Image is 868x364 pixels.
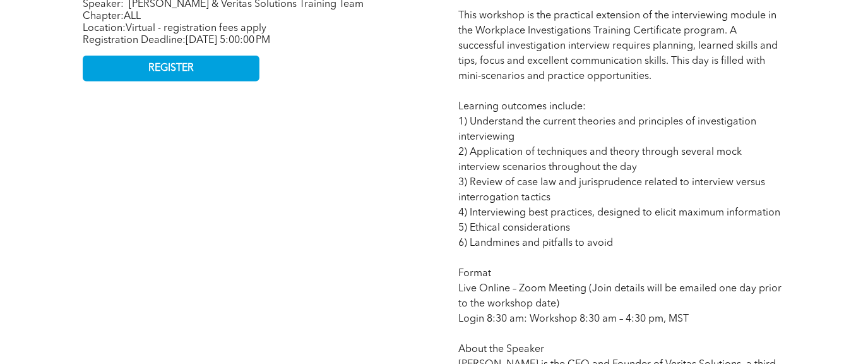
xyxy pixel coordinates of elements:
span: REGISTER [148,63,194,75]
span: [DATE] 5:00:00 PM [186,35,270,45]
a: REGISTER [83,56,259,82]
span: Location: Registration Deadline: [83,23,270,45]
span: ALL [124,11,141,21]
span: Chapter: [83,11,141,21]
span: Virtual - registration fees apply [126,23,266,33]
